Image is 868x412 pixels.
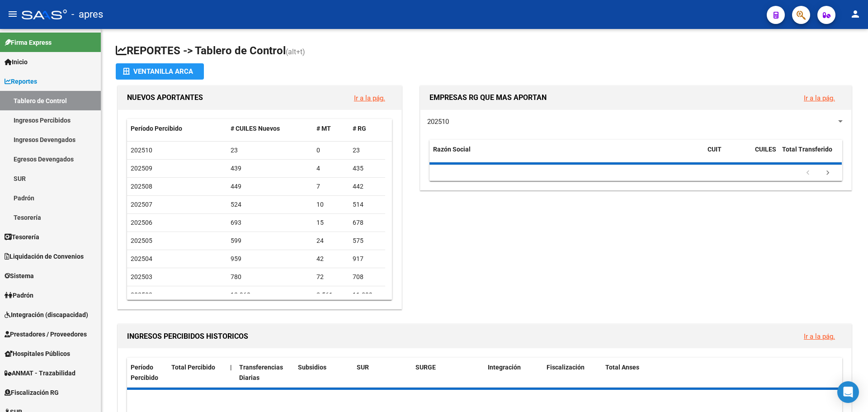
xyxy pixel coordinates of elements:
[116,63,204,80] button: Ventanilla ARCA
[131,219,152,226] span: 202506
[239,364,283,381] span: Transferencias Diarias
[347,90,392,106] button: Ir a la pág.
[797,328,842,345] button: Ir a la pág.
[5,38,52,47] span: Firma Express
[353,145,382,156] div: 23
[127,332,248,341] span: INGRESOS PERCIBIDOS HISTORICOS
[226,358,236,388] datatable-header-cell: |
[131,255,152,262] span: 202504
[602,358,835,388] datatable-header-cell: Total Anses
[354,94,385,102] a: Ir a la pág.
[782,146,832,153] span: Total Transferido
[316,218,345,228] div: 15
[349,119,385,138] datatable-header-cell: # RG
[5,368,75,378] span: ANMAT - Trazabilidad
[5,329,87,339] span: Prestadores / Proveedores
[353,181,382,192] div: 442
[5,76,37,86] span: Reportes
[415,364,436,371] span: SURGE
[804,94,835,102] a: Ir a la pág.
[316,272,345,282] div: 72
[231,145,310,156] div: 23
[755,146,776,153] span: CUILES
[123,63,197,80] div: Ventanilla ARCA
[547,364,585,371] span: Fiscalización
[799,168,816,178] a: go to previous page
[5,310,88,320] span: Integración (discapacidad)
[316,254,345,264] div: 42
[131,147,152,154] span: 202510
[429,140,704,170] datatable-header-cell: Razón Social
[5,271,34,281] span: Sistema
[353,125,366,132] span: # RG
[357,364,369,371] span: SUR
[353,272,382,282] div: 708
[708,146,722,153] span: CUIT
[353,163,382,174] div: 435
[429,93,547,102] span: EMPRESAS RG QUE MAS APORTAN
[5,251,84,261] span: Liquidación de Convenios
[704,140,751,170] datatable-header-cell: CUIT
[5,290,33,300] span: Padrón
[313,119,349,138] datatable-header-cell: # MT
[804,332,835,341] a: Ir a la pág.
[231,272,310,282] div: 780
[837,381,859,403] div: Open Intercom Messenger
[316,236,345,246] div: 24
[5,349,70,359] span: Hospitales Públicos
[488,364,521,371] span: Integración
[171,364,215,371] span: Total Percibido
[353,254,382,264] div: 917
[316,163,345,174] div: 4
[316,290,345,300] div: 2.561
[353,236,382,246] div: 575
[353,358,412,388] datatable-header-cell: SUR
[131,273,152,280] span: 202503
[316,125,331,132] span: # MT
[230,364,232,371] span: |
[484,358,543,388] datatable-header-cell: Integración
[127,93,203,102] span: NUEVOS APORTANTES
[116,43,854,59] h1: REPORTES -> Tablero de Control
[231,125,280,132] span: # CUILES Nuevos
[5,388,59,398] span: Fiscalización RG
[543,358,602,388] datatable-header-cell: Fiscalización
[227,119,313,138] datatable-header-cell: # CUILES Nuevos
[751,140,778,170] datatable-header-cell: CUILES
[294,358,353,388] datatable-header-cell: Subsidios
[605,364,639,371] span: Total Anses
[168,358,226,388] datatable-header-cell: Total Percibido
[412,358,484,388] datatable-header-cell: SURGE
[316,145,345,156] div: 0
[131,201,152,208] span: 202507
[7,9,18,19] mat-icon: menu
[778,140,842,170] datatable-header-cell: Total Transferido
[131,183,152,190] span: 202508
[353,218,382,228] div: 678
[298,364,326,371] span: Subsidios
[353,290,382,300] div: 11.399
[850,9,861,19] mat-icon: person
[131,364,158,381] span: Período Percibido
[127,358,168,388] datatable-header-cell: Período Percibido
[231,181,310,192] div: 449
[131,237,152,244] span: 202505
[353,199,382,210] div: 514
[797,90,842,106] button: Ir a la pág.
[5,57,28,67] span: Inicio
[231,290,310,300] div: 13.960
[286,47,305,56] span: (alt+t)
[236,358,294,388] datatable-header-cell: Transferencias Diarias
[231,254,310,264] div: 959
[131,165,152,172] span: 202509
[127,119,227,138] datatable-header-cell: Período Percibido
[316,199,345,210] div: 10
[5,232,39,242] span: Tesorería
[427,118,449,126] span: 202510
[231,199,310,210] div: 524
[71,5,103,24] span: - apres
[231,163,310,174] div: 439
[819,168,836,178] a: go to next page
[433,146,471,153] span: Razón Social
[231,218,310,228] div: 693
